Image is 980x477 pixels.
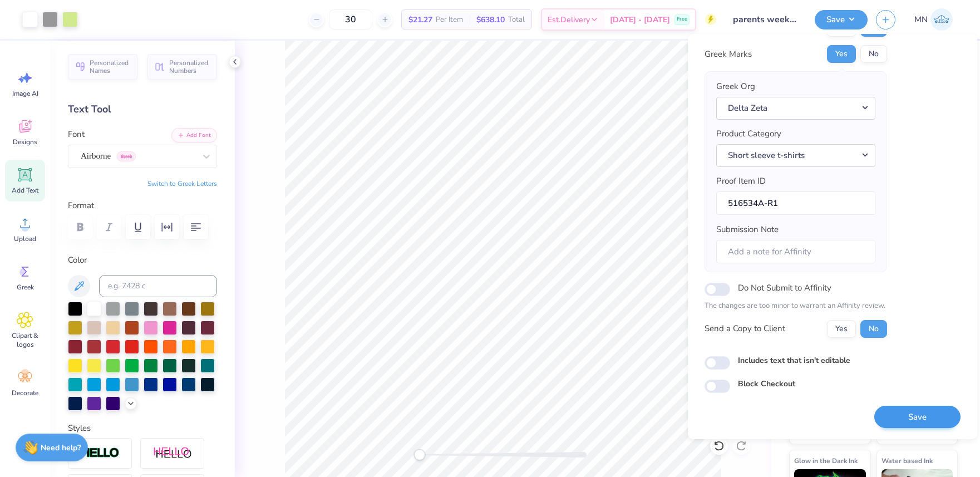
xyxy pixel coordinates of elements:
span: [DATE] - [DATE] [610,14,670,26]
img: Mark Navarro [930,8,953,31]
label: Color [68,254,217,267]
span: Decorate [12,389,38,397]
span: Total [508,14,525,26]
button: Save [874,406,961,429]
div: Greek Marks [705,48,752,61]
span: Per Item [436,14,463,26]
img: Shadow [153,446,192,460]
button: Personalized Names [68,54,137,80]
span: Upload [14,234,36,243]
img: Stroke [81,447,120,460]
input: Untitled Design [725,8,806,31]
span: MN [914,13,928,26]
button: Switch to Greek Letters [147,179,217,188]
span: Personalized Names [90,59,131,75]
button: Short sleeve t-shirts [716,144,875,167]
button: Delta Zeta [716,97,875,120]
label: Greek Org [716,80,755,93]
label: Format [68,199,217,212]
span: Personalized Numbers [169,59,210,75]
button: No [860,320,887,338]
input: e.g. 7428 c [99,275,217,297]
span: Water based Ink [881,455,933,466]
label: Do Not Submit to Affinity [738,281,831,295]
span: Clipart & logos [7,331,43,349]
a: MN [909,8,958,31]
span: Est. Delivery [548,14,590,26]
button: Yes [827,45,856,63]
label: Block Checkout [738,378,795,390]
div: Accessibility label [414,449,425,460]
button: Personalized Numbers [147,54,217,80]
p: The changes are too minor to warrant an Affinity review. [705,301,887,312]
span: Designs [13,137,37,146]
div: Text Tool [68,102,217,117]
label: Product Category [716,127,781,140]
span: Glow in the Dark Ink [794,455,858,466]
input: – – [329,9,372,29]
button: Yes [827,320,856,338]
label: Submission Note [716,223,779,236]
span: $638.10 [476,14,505,26]
span: $21.27 [408,14,432,26]
span: Free [677,16,687,23]
span: Add Text [12,186,38,195]
label: Font [68,128,85,141]
strong: Need help? [41,442,81,453]
button: Save [815,10,868,29]
input: Add a note for Affinity [716,240,875,264]
button: Add Font [171,128,217,142]
button: No [860,45,887,63]
label: Includes text that isn't editable [738,355,850,366]
label: Proof Item ID [716,175,766,188]
span: Greek [17,283,34,292]
span: Image AI [12,89,38,98]
label: Styles [68,422,91,435]
div: Send a Copy to Client [705,322,785,335]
